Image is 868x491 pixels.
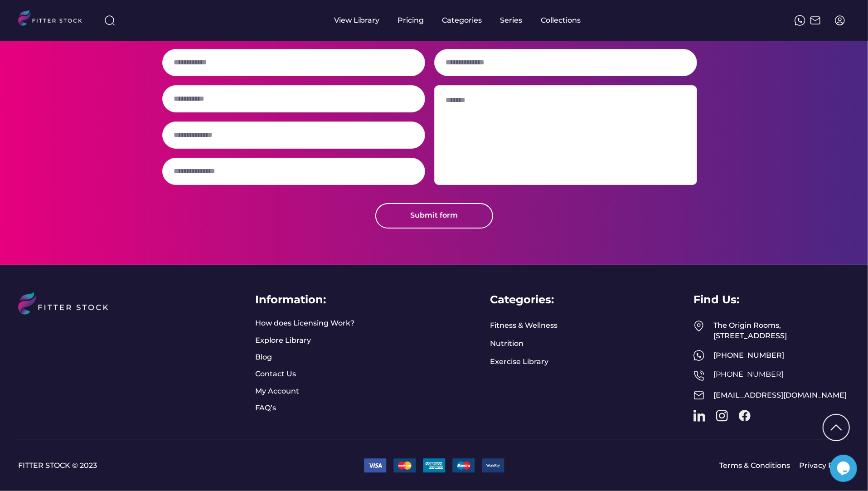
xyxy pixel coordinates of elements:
[18,292,119,337] img: LOGO%20%281%29.svg
[104,15,115,26] img: search-normal%203.svg
[713,321,850,341] div: The Origin Rooms, [STREET_ADDRESS]
[713,370,784,379] a: [PHONE_NUMBER]
[834,15,845,26] img: profile-circle.svg
[452,458,475,472] img: 3.png
[693,292,739,307] div: Find Us:
[713,350,850,360] div: [PHONE_NUMBER]
[398,15,424,25] div: Pricing
[255,403,278,413] a: FAQ’s
[393,458,416,472] img: 2.png
[541,15,581,25] div: Collections
[693,321,704,331] img: Frame%2049.svg
[335,15,380,25] div: View Library
[442,15,482,25] div: Categories
[255,352,278,362] a: Blog
[255,335,311,345] a: Explore Library
[255,292,326,307] div: Information:
[490,321,558,331] a: Fitness & Wellness
[713,391,847,399] a: [EMAIL_ADDRESS][DOMAIN_NAME]
[423,458,446,472] img: 22.png
[830,455,859,482] iframe: chat widget
[255,386,299,396] a: My Account
[442,5,454,14] div: fvck
[490,339,524,349] a: Nutrition
[824,415,849,440] img: Group%201000002322%20%281%29.svg
[693,370,704,381] img: Frame%2050.svg
[693,390,704,401] img: Frame%2051.svg
[500,15,523,25] div: Series
[18,10,90,29] img: LOGO.svg
[490,292,554,307] div: Categories:
[482,458,504,472] img: 9.png
[693,350,704,361] img: meteor-icons_whatsapp%20%281%29.svg
[810,15,821,26] img: Frame%2051.svg
[364,458,387,472] img: 1.png
[490,357,548,367] a: Exercise Library
[255,369,296,379] a: Contact Us
[799,461,850,471] a: Privacy Policy
[255,318,354,328] a: How does Licensing Work?
[375,203,493,228] button: Submit form
[795,15,805,26] img: meteor-icons_whatsapp%20%281%29.svg
[719,461,790,471] a: Terms & Conditions
[18,461,357,471] a: FITTER STOCK © 2023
